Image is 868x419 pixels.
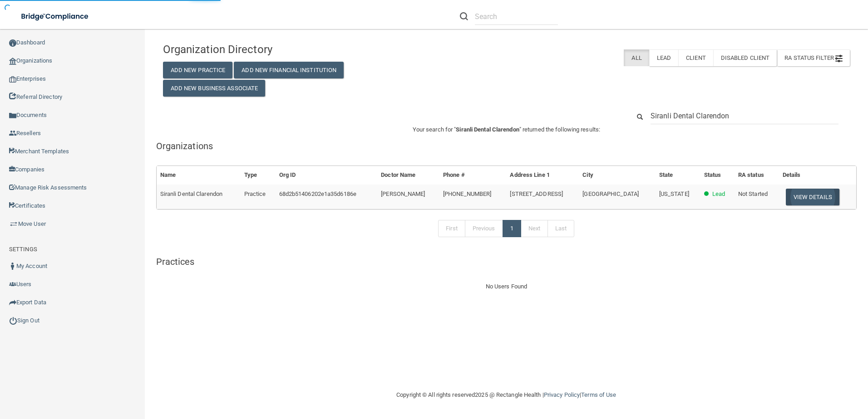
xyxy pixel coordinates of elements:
span: [US_STATE] [659,190,689,197]
a: Previous [465,220,503,237]
h5: Practices [156,257,857,267]
th: Address Line 1 [506,166,579,185]
img: ic_user_dark.df1a06c3.png [9,263,16,270]
img: ic_dashboard_dark.d01f4a41.png [9,39,16,47]
img: icon-documents.8dae5593.png [9,112,16,119]
p: Your search for " " returned the following results: [156,124,857,135]
img: briefcase.64adab9b.png [9,219,18,229]
a: 1 [503,220,521,237]
img: icon-filter@2x.21656d0b.png [835,55,843,62]
span: RA Status Filter [784,54,843,61]
span: [PERSON_NAME] [381,190,425,197]
label: Disabled Client [713,49,777,66]
span: Siranli Dental Clarendon [160,190,222,197]
button: Add New Financial Institution [234,62,344,78]
img: organization-icon.f8decf85.png [9,58,16,65]
button: Add New Business Associate [163,80,266,97]
th: Details [779,166,856,185]
span: Practice [244,190,266,197]
th: Status [700,166,735,185]
span: [GEOGRAPHIC_DATA] [582,190,639,197]
img: ic_reseller.de258add.png [9,130,16,137]
span: Not Started [738,190,768,197]
h4: Organization Directory [163,44,383,55]
a: First [438,220,465,237]
span: 68d2b51406202e1a35d6186e [279,190,356,197]
input: Search [475,8,558,25]
span: [PHONE_NUMBER] [443,190,491,197]
th: Org ID [276,166,378,185]
th: RA status [735,166,779,185]
input: Search [651,107,838,124]
a: Terms of Use [581,391,616,398]
span: [STREET_ADDRESS] [510,190,563,197]
h5: Organizations [156,141,857,151]
th: Doctor Name [377,166,439,185]
img: icon-users.e205127d.png [9,281,16,288]
th: Type [241,166,276,185]
img: ic_power_dark.7ecde6b1.png [9,317,17,325]
label: Lead [649,49,678,66]
label: SETTINGS [9,244,37,255]
p: Lead [712,189,725,200]
a: Privacy Policy [544,391,580,398]
div: Copyright © All rights reserved 2025 @ Rectangle Health | | [340,380,672,409]
a: Last [547,220,574,237]
th: Name [157,166,241,185]
button: View Details [786,189,839,205]
th: Phone # [439,166,507,185]
label: Client [678,49,713,66]
img: bridge_compliance_login_screen.278c3ca4.svg [14,7,97,26]
label: All [624,49,649,66]
img: enterprise.0d942306.png [9,76,16,83]
a: Next [521,220,548,237]
img: icon-export.b9366987.png [9,299,16,306]
th: City [579,166,655,185]
img: ic-search.3b580494.png [460,12,468,20]
span: Siranli Dental Clarendon [456,126,519,133]
button: Add New Practice [163,62,233,78]
div: No Users Found [156,281,857,292]
th: State [656,166,700,185]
